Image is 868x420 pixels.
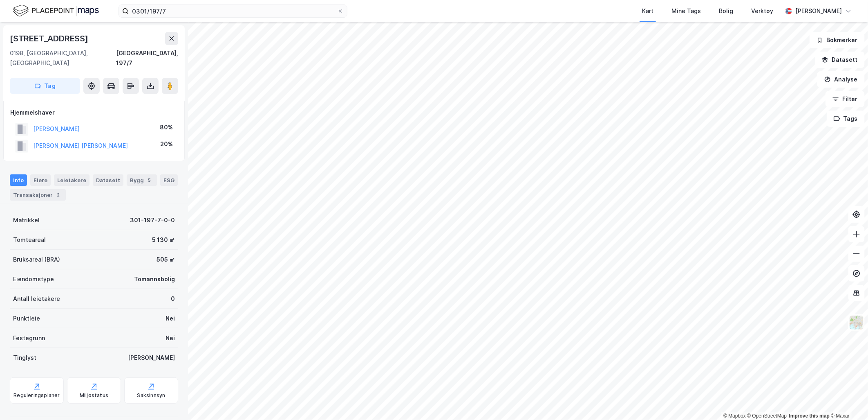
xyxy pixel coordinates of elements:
[80,392,108,399] div: Miljøstatus
[747,413,787,419] a: OpenStreetMap
[825,91,865,107] button: Filter
[13,353,36,363] div: Tinglyst
[849,315,864,330] img: Z
[13,255,60,264] div: Bruksareal (BRA)
[827,381,868,420] iframe: Chat Widget
[54,174,89,186] div: Leietakere
[817,71,865,88] button: Analyse
[157,255,175,264] div: 505 ㎡
[789,413,830,419] a: Improve this map
[116,48,178,68] div: [GEOGRAPHIC_DATA], 197/7
[166,333,175,343] div: Nei
[10,32,90,45] div: [STREET_ADDRESS]
[719,6,733,16] div: Bolig
[795,6,842,16] div: [PERSON_NAME]
[13,215,40,225] div: Matrikkel
[171,294,175,304] div: 0
[13,4,99,18] img: logo.f888ab2527a4732fd821a326f86c7f29.svg
[10,108,178,117] div: Hjemmelshaver
[160,174,178,186] div: ESG
[10,48,116,68] div: 0198, [GEOGRAPHIC_DATA], [GEOGRAPHIC_DATA]
[13,333,45,343] div: Festegrunn
[13,314,40,323] div: Punktleie
[815,52,865,68] button: Datasett
[13,274,54,284] div: Eiendomstype
[137,392,166,399] div: Saksinnsyn
[827,111,865,127] button: Tags
[13,235,46,245] div: Tomteareal
[30,174,51,186] div: Eiere
[671,6,701,16] div: Mine Tags
[723,413,746,419] a: Mapbox
[127,174,157,186] div: Bygg
[10,174,27,186] div: Info
[145,176,154,184] div: 5
[751,6,773,16] div: Verktøy
[130,215,175,225] div: 301-197-7-0-0
[13,294,60,304] div: Antall leietakere
[54,191,63,199] div: 2
[128,353,175,363] div: [PERSON_NAME]
[166,314,175,323] div: Nei
[810,32,865,48] button: Bokmerker
[134,274,175,284] div: Tomannsbolig
[10,78,80,94] button: Tag
[642,6,653,16] div: Kart
[10,189,66,201] div: Transaksjoner
[152,235,175,245] div: 5 130 ㎡
[129,5,337,17] input: Søk på adresse, matrikkel, gårdeiere, leietakere eller personer
[93,174,123,186] div: Datasett
[13,392,60,399] div: Reguleringsplaner
[160,139,173,149] div: 20%
[160,122,173,132] div: 80%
